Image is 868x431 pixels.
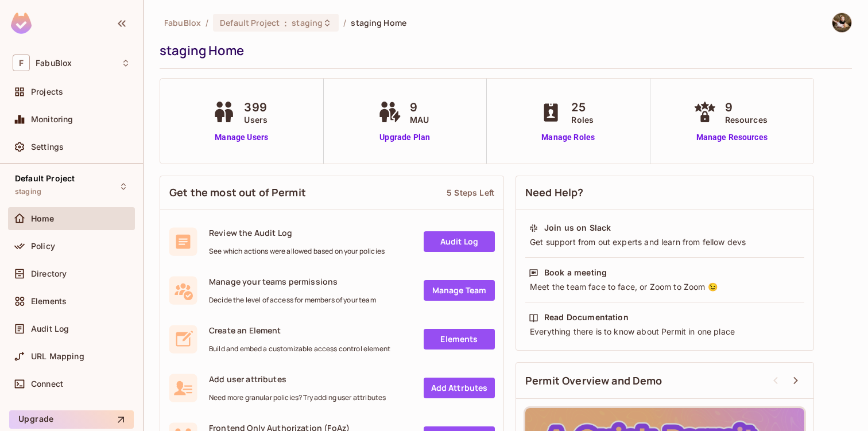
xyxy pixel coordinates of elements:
[11,13,32,34] img: SReyMgAAAABJRU5ErkJggg==
[537,131,599,143] a: Manage Roles
[206,17,208,28] li: /
[725,114,768,126] span: Resources
[209,374,386,385] span: Add user attributes
[31,297,67,306] span: Elements
[529,236,801,248] div: Get support from out experts and learn from fellow devs
[424,231,495,252] a: Audit Log
[209,393,386,402] span: Need more granular policies? Try adding user attributes
[424,378,495,398] a: Add Attrbutes
[13,55,30,71] span: F
[209,227,385,238] span: Review the Audit Log
[284,18,288,28] span: :
[31,87,63,96] span: Projects
[544,222,611,234] div: Join us on Slack
[31,214,55,223] span: Home
[209,276,376,287] span: Manage your teams permissions
[244,114,268,126] span: Users
[244,99,268,116] span: 399
[447,187,494,198] div: 5 Steps Left
[15,187,41,196] span: staging
[31,324,69,333] span: Audit Log
[410,114,429,126] span: MAU
[210,131,273,143] a: Manage Users
[571,99,594,116] span: 25
[529,281,801,293] div: Meet the team face to face, or Zoom to Zoom 😉
[691,131,773,143] a: Manage Resources
[375,131,435,143] a: Upgrade Plan
[164,17,201,28] span: the active workspace
[544,267,607,278] div: Book a meeting
[9,410,134,429] button: Upgrade
[209,344,390,354] span: Build and embed a customizable access control element
[209,247,385,256] span: See which actions were allowed based on your policies
[169,185,306,200] span: Get the most out of Permit
[220,17,280,28] span: Default Project
[209,296,376,305] span: Decide the level of access for members of your team
[31,115,73,124] span: Monitoring
[31,352,84,361] span: URL Mapping
[544,312,629,323] div: Read Documentation
[15,174,75,183] span: Default Project
[209,325,390,336] span: Create an Element
[351,17,406,28] span: staging Home
[31,142,64,152] span: Settings
[31,242,55,251] span: Policy
[343,17,346,28] li: /
[571,114,594,126] span: Roles
[292,17,323,28] span: staging
[725,99,768,116] span: 9
[525,374,662,388] span: Permit Overview and Demo
[36,59,72,68] span: Workspace: FabuBlox
[832,13,851,32] img: Peter Webb
[31,269,67,278] span: Directory
[525,185,584,200] span: Need Help?
[424,280,495,301] a: Manage Team
[160,42,846,59] div: staging Home
[31,379,63,389] span: Connect
[424,329,495,350] a: Elements
[410,99,429,116] span: 9
[529,326,801,337] div: Everything there is to know about Permit in one place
